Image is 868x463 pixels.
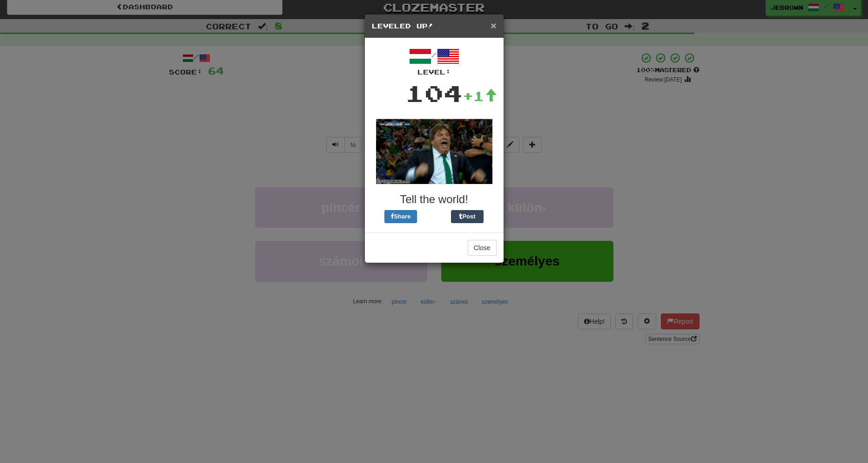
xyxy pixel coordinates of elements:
[451,210,484,223] button: Post
[491,20,496,30] button: Close
[417,210,451,223] iframe: X Post Button
[491,20,496,31] span: ×
[384,210,417,223] button: Share
[468,240,497,256] button: Close
[372,68,497,77] div: Level:
[372,193,497,205] h3: Tell the world!
[372,45,497,77] div: /
[463,87,497,105] div: +1
[405,77,463,109] div: 104
[376,119,492,184] img: soccer-coach-305de1daf777ce53eb89c6f6bc29008043040bc4dbfb934f710cb4871828419f.gif
[372,21,497,31] h5: Leveled Up!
